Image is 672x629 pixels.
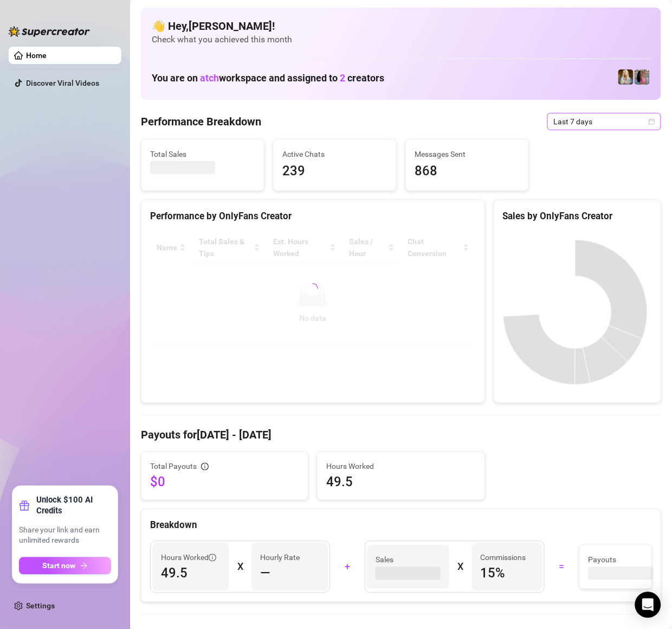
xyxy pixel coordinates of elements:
span: Active Chats [282,148,387,160]
span: Check what you achieved this month [152,34,650,46]
div: Breakdown [150,518,652,533]
span: info-circle [209,554,216,562]
article: Hourly Rate [260,552,300,564]
span: 49.5 [161,565,220,582]
article: Commissions [481,552,526,564]
span: Share your link and earn unlimited rewards [19,525,111,547]
span: Hours Worked [326,461,475,473]
span: Messages Sent [415,148,520,160]
span: atch [200,72,219,84]
span: Hours Worked [161,552,216,564]
h4: Performance Breakdown [141,114,261,129]
span: Last 7 days [554,113,655,130]
h4: 👋 Hey, [PERSON_NAME] ! [152,18,650,34]
span: Total Payouts [150,461,197,473]
span: Sales [376,554,441,566]
a: Home [26,51,47,60]
span: loading [307,283,318,294]
h1: You are on workspace and assigned to creators [152,72,384,84]
div: Performance by OnlyFans Creator [150,209,476,224]
span: arrow-right [80,562,88,570]
span: Start now [43,562,76,570]
span: 49.5 [326,474,475,491]
img: Kota [635,69,650,85]
button: Start nowarrow-right [19,557,111,575]
div: Open Intercom Messenger [635,592,661,618]
h4: Payouts for [DATE] - [DATE] [141,428,661,443]
span: $0 [150,474,299,491]
div: X [237,558,243,576]
img: Kleio [618,69,634,85]
div: X [458,558,463,576]
span: 2 [340,72,345,84]
div: + [337,558,358,576]
span: calendar [649,118,655,125]
span: Payouts [589,554,643,566]
img: logo-BBDzfeDw.svg [9,26,90,37]
a: Discover Viral Videos [26,79,99,87]
span: 239 [282,161,387,182]
span: info-circle [201,463,209,471]
span: 15 % [481,565,534,582]
strong: Unlock $100 AI Credits [36,495,111,517]
span: 868 [415,161,520,182]
span: Total Sales [150,148,255,160]
div: Sales by OnlyFans Creator [503,209,652,224]
div: = [551,558,573,576]
span: — [260,565,270,582]
span: gift [19,500,30,511]
a: Settings [26,602,55,611]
